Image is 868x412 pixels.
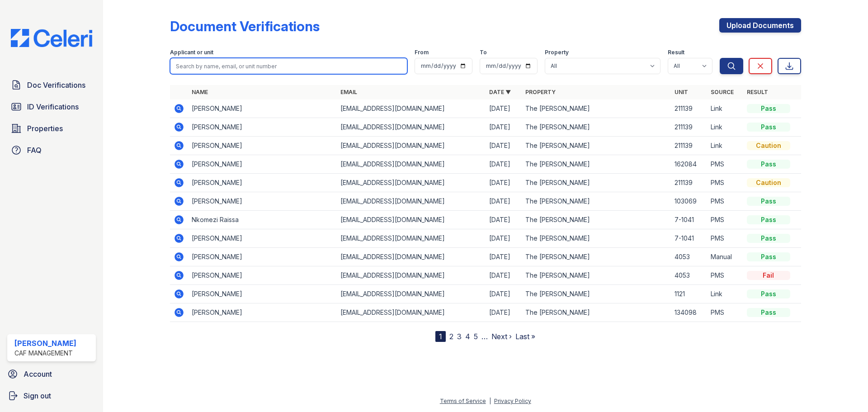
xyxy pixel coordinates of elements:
td: The [PERSON_NAME] [522,155,670,174]
a: Name [192,89,208,95]
a: FAQ [7,141,96,159]
td: [DATE] [486,285,522,303]
td: The [PERSON_NAME] [522,118,670,137]
div: Pass [747,160,790,169]
span: Doc Verifications [27,80,85,90]
td: [EMAIL_ADDRESS][DOMAIN_NAME] [337,174,486,192]
td: The [PERSON_NAME] [522,211,670,229]
td: 4053 [671,266,707,285]
td: 7-1041 [671,211,707,229]
td: The [PERSON_NAME] [522,229,670,248]
td: The [PERSON_NAME] [522,174,670,192]
td: The [PERSON_NAME] [522,192,670,211]
td: [EMAIL_ADDRESS][DOMAIN_NAME] [337,192,486,211]
td: PMS [707,229,743,248]
a: Email [340,89,357,95]
div: Document Verifications [170,18,320,34]
img: CE_Logo_Blue-a8612792a0a2168367f1c8372b55b34899dd931a85d93a1a3d3e32e68fde9ad4.png [4,29,99,47]
td: [PERSON_NAME] [188,285,337,303]
td: PMS [707,155,743,174]
a: Privacy Policy [494,398,531,404]
td: [DATE] [486,248,522,266]
a: 2 [449,332,453,341]
td: [PERSON_NAME] [188,266,337,285]
td: Link [707,285,743,303]
label: Property [545,49,569,56]
td: [EMAIL_ADDRESS][DOMAIN_NAME] [337,229,486,248]
td: [DATE] [486,303,522,322]
td: PMS [707,174,743,192]
a: Next › [491,332,512,341]
label: Result [668,49,684,56]
td: [PERSON_NAME] [188,248,337,266]
td: [DATE] [486,137,522,155]
a: Upload Documents [719,18,801,33]
td: 134098 [671,303,707,322]
td: [DATE] [486,174,522,192]
span: Sign out [24,390,51,401]
td: Link [707,137,743,155]
td: The [PERSON_NAME] [522,248,670,266]
td: 1121 [671,285,707,303]
span: FAQ [27,145,42,156]
a: Properties [7,119,96,137]
div: | [489,398,491,404]
a: Sign out [4,387,99,405]
td: Link [707,118,743,137]
a: Date ▼ [489,89,511,95]
td: [DATE] [486,266,522,285]
label: Applicant or unit [170,49,213,56]
a: Terms of Service [440,398,486,404]
span: Properties [27,123,63,134]
td: [DATE] [486,211,522,229]
a: Source [711,89,734,95]
td: 211139 [671,174,707,192]
td: 103069 [671,192,707,211]
td: [DATE] [486,229,522,248]
td: [EMAIL_ADDRESS][DOMAIN_NAME] [337,303,486,322]
td: PMS [707,192,743,211]
a: Last » [515,332,535,341]
div: Pass [747,123,790,132]
td: [DATE] [486,118,522,137]
td: [DATE] [486,99,522,118]
span: … [481,331,488,342]
a: Account [4,365,99,383]
a: Property [525,89,556,95]
td: [PERSON_NAME] [188,99,337,118]
a: 4 [465,332,470,341]
td: Nkomezi Raissa [188,211,337,229]
div: Pass [747,215,790,224]
div: Pass [747,308,790,317]
td: PMS [707,211,743,229]
td: 162084 [671,155,707,174]
td: 211139 [671,118,707,137]
div: CAF Management [14,349,76,358]
div: 1 [435,331,446,342]
a: 5 [474,332,478,341]
td: [EMAIL_ADDRESS][DOMAIN_NAME] [337,266,486,285]
td: [PERSON_NAME] [188,118,337,137]
a: ID Verifications [7,98,96,116]
td: The [PERSON_NAME] [522,99,670,118]
td: 211139 [671,137,707,155]
td: Manual [707,248,743,266]
td: [EMAIL_ADDRESS][DOMAIN_NAME] [337,99,486,118]
div: Pass [747,104,790,113]
td: [EMAIL_ADDRESS][DOMAIN_NAME] [337,118,486,137]
div: Pass [747,234,790,243]
td: The [PERSON_NAME] [522,137,670,155]
a: 3 [457,332,462,341]
td: [PERSON_NAME] [188,229,337,248]
td: 211139 [671,99,707,118]
td: [PERSON_NAME] [188,137,337,155]
td: Link [707,99,743,118]
div: Pass [747,197,790,206]
td: 4053 [671,248,707,266]
td: [PERSON_NAME] [188,303,337,322]
td: [EMAIL_ADDRESS][DOMAIN_NAME] [337,155,486,174]
td: PMS [707,303,743,322]
td: [DATE] [486,155,522,174]
div: [PERSON_NAME] [14,338,76,349]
